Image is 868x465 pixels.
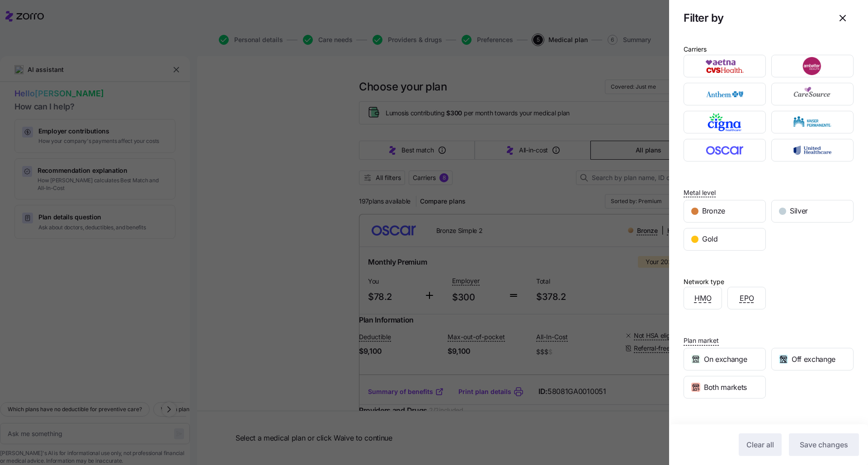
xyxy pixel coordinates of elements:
span: On exchange [704,354,747,365]
span: Clear all [746,439,774,450]
span: Plan market [684,336,719,345]
span: Off exchange [792,354,835,365]
div: Carriers [684,44,707,54]
button: Save changes [789,433,859,456]
img: UnitedHealthcare [779,141,846,159]
span: Metal level [684,188,716,197]
button: Clear all [739,433,782,456]
span: Gold [702,233,718,245]
span: Bronze [702,205,725,217]
span: HMO [694,293,712,304]
img: Oscar [692,141,758,159]
img: Anthem [692,85,758,103]
span: Both markets [704,382,747,393]
span: Silver [790,205,808,217]
div: Network type [684,277,724,287]
img: Cigna Healthcare [692,113,758,131]
h1: Filter by [684,11,825,25]
span: Save changes [800,439,848,450]
span: EPO [740,293,754,304]
img: Aetna CVS Health [692,57,758,75]
img: Ambetter [779,57,846,75]
img: Kaiser Permanente [779,113,846,131]
img: CareSource [779,85,846,103]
